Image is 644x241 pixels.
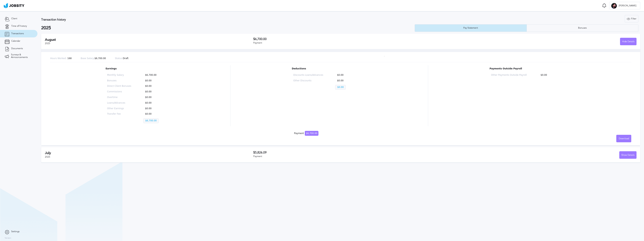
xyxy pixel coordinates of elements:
p: $0.00 [143,85,167,88]
p: Bonuses [107,79,131,82]
p: Other Earnings [107,107,131,110]
div: Payment [253,155,445,158]
span: Calendar [11,40,20,42]
button: Bonuses [527,24,639,32]
div: Hide Details [620,38,636,45]
p: $0.00 [143,102,167,104]
p: Earnings [106,67,169,70]
span: Base Salary: [81,57,95,60]
h2: July [45,151,253,155]
button: Filter [625,15,638,22]
button: Show Details [619,151,637,159]
span: 2025 [45,42,50,45]
p: Draft [115,57,129,60]
p: $0.00 [143,113,167,115]
span: $6,700.00 [305,131,318,136]
div: Payment [253,42,445,44]
div: Filter [625,15,638,23]
button: R[PERSON_NAME] [609,2,640,9]
img: ab4bad089aa723f57921c736e9817d99.png [4,3,24,8]
p: $6,700.00 [143,118,159,123]
p: $0.00 [143,90,167,93]
p: $0.00 [335,85,346,90]
p: Direct Client Bonuses [107,85,131,88]
p: 168 [50,57,72,60]
p: $0.00 [143,107,167,110]
span: Download [619,137,629,140]
p: $0.00 [143,79,167,82]
p: $6,700.00 [81,57,106,60]
p: Commissions [107,90,131,93]
p: Loans/Advances [107,102,131,104]
h2: August [45,38,253,42]
span: Surveys & Announcements [11,53,33,59]
h2: 2025 [41,25,415,31]
p: Other Payments Outside Payroll [491,74,527,76]
div: Bonuses [576,27,589,29]
span: 2025 [45,156,50,158]
p: Monthly Salary [107,74,131,76]
span: Settings [11,230,19,233]
div: Pay Statement [461,27,480,29]
div: R [611,3,617,9]
p: $0.00 [143,96,167,99]
p: Discounts Loans/Advances [293,74,323,76]
span: Status: [115,57,123,60]
p: $0.00 [539,74,574,76]
span: Transactions [11,32,24,35]
button: Pay Statement [415,24,527,32]
p: Payments Outside Payroll [490,67,576,70]
button: Download [616,135,631,142]
p: $0.00 [335,79,365,82]
p: Transfer Fee [107,113,131,115]
div: Payment [294,132,318,135]
p: $0.00 [335,74,365,76]
p: $6,700.00 [143,74,167,76]
p: Other Discounts [293,79,323,82]
p: Deductions [292,67,367,70]
span: Hours Worked: [50,57,67,60]
div: Show Details [619,151,636,159]
button: Hide Details [620,38,637,45]
span: Documents [11,47,23,50]
span: [PERSON_NAME] [617,4,638,7]
label: Version: [5,237,12,239]
h3: $6,700.00 [253,37,445,41]
span: Client [11,17,17,20]
p: Overtime [107,96,131,99]
span: Time off history [11,25,27,27]
h3: Transaction history [41,18,369,21]
h3: $5,826.09 [253,151,445,154]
